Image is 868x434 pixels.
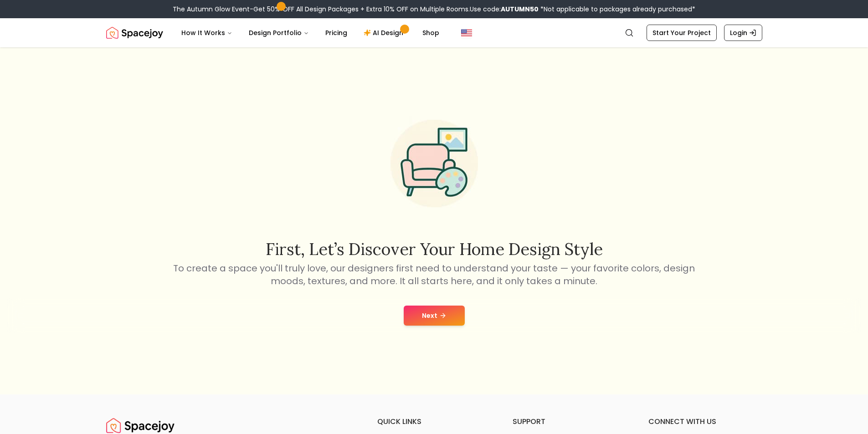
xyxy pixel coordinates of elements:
button: Next [404,306,465,326]
h6: support [513,416,627,427]
img: United States [461,27,472,38]
a: Start Your Project [647,25,717,41]
button: How It Works [174,24,240,42]
b: AUTUMN50 [501,5,539,14]
h2: First, let’s discover your home design style [172,240,697,258]
h6: connect with us [648,416,762,427]
img: Start Style Quiz Illustration [376,105,493,222]
nav: Main [174,24,447,42]
span: Use code: [470,5,539,14]
a: Spacejoy [106,24,163,42]
a: Pricing [318,24,354,42]
span: *Not applicable to packages already purchased* [539,5,695,14]
a: Login [724,25,762,41]
h6: quick links [377,416,491,427]
nav: Global [106,18,762,47]
a: Shop [415,24,447,42]
button: Design Portfolio [241,24,316,42]
a: AI Design [356,24,413,42]
img: Spacejoy Logo [106,24,163,42]
div: The Autumn Glow Event-Get 50% OFF All Design Packages + Extra 10% OFF on Multiple Rooms. [173,5,695,14]
p: To create a space you'll truly love, our designers first need to understand your taste — your fav... [172,262,697,287]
